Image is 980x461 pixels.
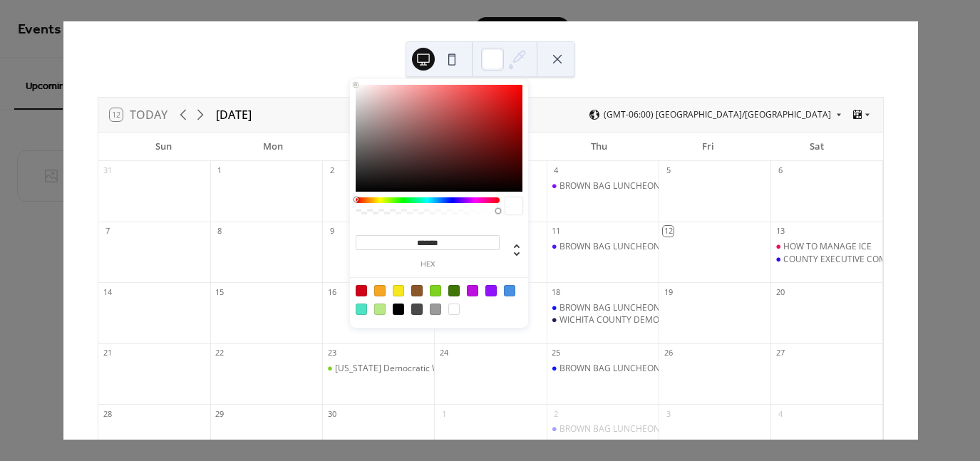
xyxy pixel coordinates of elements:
[559,314,786,326] div: WICHITA COUNTY DEMOCRATIC ASSOCIATION MEETING
[663,226,674,237] div: 12
[103,408,113,419] div: 28
[559,423,713,435] div: BROWN BAG LUNCHEON DISCUSSION
[775,286,785,297] div: 20
[103,165,113,176] div: 31
[559,180,713,192] div: BROWN BAG LUNCHEON DISCUSSION
[663,408,674,419] div: 3
[770,241,882,253] div: HOW TO MANAGE ICE
[438,348,449,358] div: 24
[448,304,460,315] div: #FFFFFF
[763,133,872,161] div: Sat
[326,348,337,358] div: 23
[545,133,654,161] div: Thu
[103,286,113,297] div: 14
[110,133,219,161] div: Sun
[356,261,500,269] label: hex
[430,285,441,296] div: #7ED321
[326,408,337,419] div: 30
[547,241,659,253] div: BROWN BAG LUNCHEON DISCUSSION
[504,285,515,296] div: #4A90E2
[326,165,337,176] div: 2
[783,241,872,253] div: HOW TO MANAGE ICE
[103,226,113,237] div: 7
[448,285,460,296] div: #417505
[411,304,423,315] div: #4A4A4A
[604,110,831,119] span: (GMT-06:00) [GEOGRAPHIC_DATA]/[GEOGRAPHIC_DATA]
[663,348,674,358] div: 26
[218,133,327,161] div: Mon
[663,286,674,297] div: 19
[547,180,659,192] div: BROWN BAG LUNCHEON DISCUSSION
[551,348,562,358] div: 25
[547,314,659,326] div: WICHITA COUNTY DEMOCRATIC ASSOCIATION MEETING
[551,286,562,297] div: 18
[215,226,225,237] div: 8
[775,226,785,237] div: 13
[411,285,423,296] div: #8B572A
[438,408,449,419] div: 1
[775,165,785,176] div: 6
[326,286,337,297] div: 16
[393,285,404,296] div: #F8E71C
[547,363,659,375] div: BROWN BAG LUNCHEON DISCUSSION
[775,408,785,419] div: 4
[485,285,497,296] div: #9013FE
[215,286,225,297] div: 15
[559,302,713,314] div: BROWN BAG LUNCHEON DISCUSSION
[783,254,917,266] div: COUNTY EXECUTIVE COMMITTEE
[551,226,562,237] div: 11
[430,304,441,315] div: #9B9B9B
[374,285,386,296] div: #F5A623
[374,304,386,315] div: #B8E986
[393,304,404,315] div: #000000
[547,423,659,435] div: BROWN BAG LUNCHEON DISCUSSION
[356,285,367,296] div: #D0021B
[551,408,562,419] div: 2
[215,408,225,419] div: 29
[322,363,434,375] div: Texas Democratic Women of the Wichita Area
[663,165,674,176] div: 5
[356,304,367,315] div: #50E3C2
[216,106,252,123] div: [DATE]
[327,133,436,161] div: Tue
[335,363,540,375] div: [US_STATE] Democratic Women of the Wichita Area
[770,254,882,266] div: COUNTY EXECUTIVE COMMITTEE
[654,133,763,161] div: Fri
[103,348,113,358] div: 21
[215,165,225,176] div: 1
[551,165,562,176] div: 4
[467,285,478,296] div: #BD10E0
[775,348,785,358] div: 27
[559,363,713,375] div: BROWN BAG LUNCHEON DISCUSSION
[547,302,659,314] div: BROWN BAG LUNCHEON DISCUSSION
[215,348,225,358] div: 22
[326,226,337,237] div: 9
[559,241,713,253] div: BROWN BAG LUNCHEON DISCUSSION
